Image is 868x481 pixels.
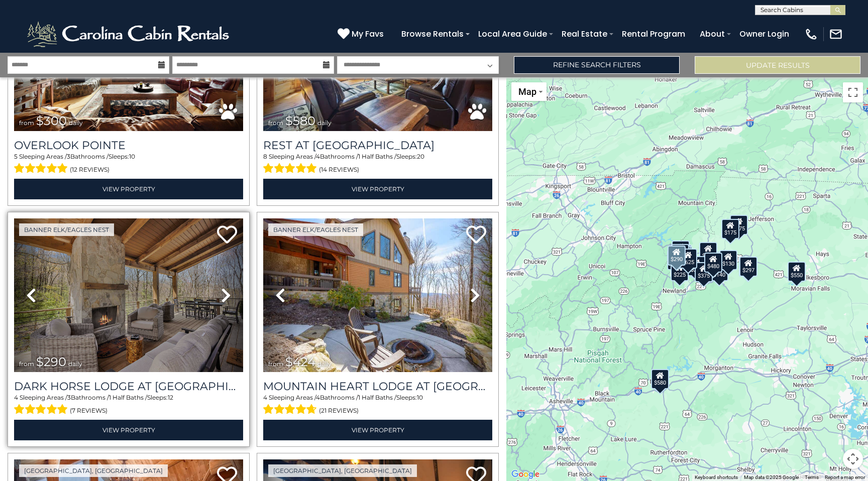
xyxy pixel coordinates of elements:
h3: Rest at Mountain Crest [263,139,492,152]
a: Dark Horse Lodge at [GEOGRAPHIC_DATA] [14,380,243,393]
span: 4 [14,394,18,401]
div: $480 [704,253,722,273]
img: Google [509,468,542,481]
div: $225 [671,261,689,281]
span: 3 [67,394,71,401]
a: Browse Rentals [396,25,469,43]
a: About [695,25,730,43]
div: $125 [672,240,690,261]
span: 10 [417,394,423,401]
button: Keyboard shortcuts [695,474,738,481]
button: Update Results [695,56,860,74]
div: Sleeping Areas / Bathrooms / Sleeps: [14,393,243,417]
span: daily [68,360,82,368]
div: $580 [651,369,669,389]
span: $424 [285,354,315,369]
span: 4 [316,394,320,401]
a: Banner Elk/Eagles Nest [19,223,114,236]
a: Rest at [GEOGRAPHIC_DATA] [263,139,492,152]
a: Terms (opens in new tab) [805,474,819,480]
img: White-1-2.png [25,19,234,49]
div: $425 [671,244,689,264]
a: View Property [14,179,243,199]
span: 8 [263,153,267,160]
a: Real Estate [557,25,612,43]
span: Map [518,86,536,97]
div: $175 [730,215,748,235]
span: (12 reviews) [70,163,110,176]
span: from [268,119,283,127]
h3: Dark Horse Lodge at Eagles Nest [14,380,243,393]
div: $130 [719,250,737,270]
a: Owner Login [734,25,794,43]
div: $297 [739,257,757,277]
span: 12 [168,394,173,401]
a: View Property [263,179,492,199]
div: $290 [668,246,686,266]
div: $375 [695,262,713,282]
img: thumbnail_164375637.jpeg [14,218,243,372]
a: Banner Elk/Eagles Nest [268,223,363,236]
span: from [19,360,34,368]
div: $175 [721,219,739,239]
button: Toggle fullscreen view [843,82,863,102]
div: Sleeping Areas / Bathrooms / Sleeps: [263,152,492,176]
span: (21 reviews) [319,404,359,417]
span: $290 [36,354,66,369]
a: Refine Search Filters [514,56,680,74]
a: View Property [263,420,492,440]
span: 1 Half Baths / [358,394,396,401]
span: daily [317,119,332,127]
span: 5 [14,153,18,160]
a: [GEOGRAPHIC_DATA], [GEOGRAPHIC_DATA] [268,464,417,477]
div: $550 [788,262,806,282]
span: $300 [36,113,67,128]
span: daily [317,360,332,368]
span: (7 reviews) [70,404,107,417]
a: Add to favorites [217,224,237,246]
a: Open this area in Google Maps (opens a new window) [509,468,542,481]
img: thumbnail_163263019.jpeg [263,218,492,372]
span: 4 [263,394,267,401]
a: Rental Program [617,25,690,43]
span: from [268,360,283,368]
a: Report a map error [825,474,865,480]
span: 10 [129,153,135,160]
button: Map camera controls [843,449,863,469]
span: 1 Half Baths / [109,394,147,401]
img: mail-regular-white.png [829,27,843,41]
a: [GEOGRAPHIC_DATA], [GEOGRAPHIC_DATA] [19,464,168,477]
div: Sleeping Areas / Bathrooms / Sleeps: [14,152,243,176]
a: Add to favorites [466,224,486,246]
span: (14 reviews) [319,163,359,176]
h3: Mountain Heart Lodge at Eagles Nest [263,380,492,393]
span: 4 [316,153,320,160]
span: Map data ©2025 Google [744,474,799,480]
span: daily [69,119,83,127]
span: 20 [417,153,424,160]
button: Change map style [511,82,547,101]
div: $625 [679,249,697,269]
span: My Favs [352,28,384,40]
a: View Property [14,420,243,440]
a: Local Area Guide [473,25,552,43]
span: $580 [285,113,315,128]
img: phone-regular-white.png [804,27,818,41]
span: from [19,119,34,127]
span: 3 [67,153,70,160]
a: My Favs [338,28,386,41]
span: 1 Half Baths / [358,153,396,160]
div: $349 [699,242,717,262]
a: Mountain Heart Lodge at [GEOGRAPHIC_DATA] [263,380,492,393]
a: Overlook Pointe [14,139,243,152]
div: Sleeping Areas / Bathrooms / Sleeps: [263,393,492,417]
